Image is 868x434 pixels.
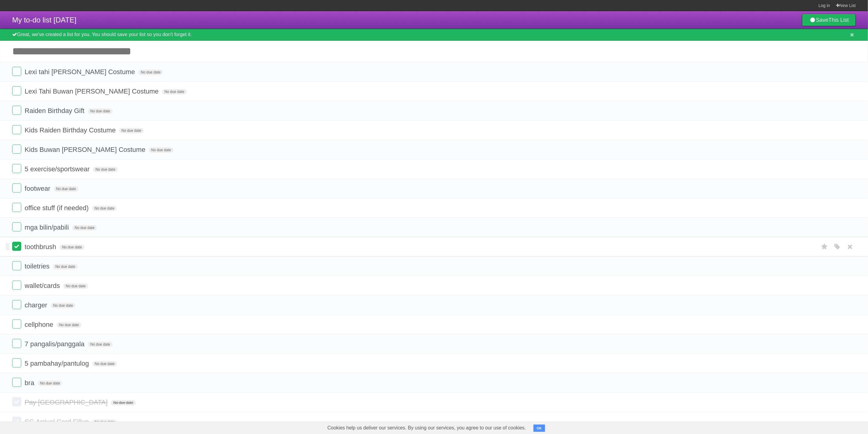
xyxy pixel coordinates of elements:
[162,89,187,94] span: No due date
[25,185,52,192] span: footwear
[25,262,51,270] span: toiletries
[25,340,86,348] span: 7 pangalis/panggala
[25,379,36,387] span: bra
[12,164,21,173] label: Done
[12,358,21,367] label: Done
[321,422,532,434] span: Cookies help us deliver our services. By using our services, you agree to our use of cookies.
[12,261,21,270] label: Done
[57,322,81,328] span: No due date
[25,243,58,251] span: toothbrush
[92,361,117,367] span: No due date
[119,128,144,133] span: No due date
[53,264,77,269] span: No due date
[111,400,136,405] span: No due date
[60,244,84,250] span: No due date
[12,183,21,193] label: Done
[12,106,21,115] label: Done
[93,167,118,172] span: No due date
[25,126,117,134] span: Kids Raiden Birthday Costume
[72,225,97,231] span: No due date
[149,147,173,153] span: No due date
[54,186,78,192] span: No due date
[88,342,112,347] span: No due date
[12,397,21,406] label: Done
[12,281,21,290] label: Done
[819,242,830,252] label: Star task
[12,67,21,76] label: Done
[25,165,91,173] span: 5 exercise/sportswear
[12,417,21,426] label: Done
[12,378,21,387] label: Done
[51,303,75,308] span: No due date
[25,282,61,289] span: wallet/cards
[38,381,62,386] span: No due date
[829,17,849,23] b: This List
[802,14,856,26] a: SaveThis List
[12,320,21,329] label: Done
[25,321,55,328] span: cellphone
[25,87,160,95] span: Lexi Tahi Buwan [PERSON_NAME] Costume
[138,70,163,75] span: No due date
[12,145,21,154] label: Done
[12,203,21,212] label: Done
[12,86,21,95] label: Done
[12,242,21,251] label: Done
[12,16,77,24] span: My to-do list [DATE]
[25,204,90,212] span: office stuff (if needed)
[25,146,147,153] span: Kids Buwan [PERSON_NAME] Costume
[533,425,545,432] button: OK
[25,418,91,425] span: SG Arrival Card Fillup
[25,224,70,231] span: mga bilin/pabili
[25,107,86,114] span: Raiden Birthday Gift
[12,339,21,348] label: Done
[92,419,117,425] span: No due date
[25,68,136,76] span: Lexi tahi [PERSON_NAME] Costume
[12,300,21,309] label: Done
[25,360,91,367] span: 5 pambahay/pantulog
[25,301,49,309] span: charger
[25,398,109,406] span: Pay [GEOGRAPHIC_DATA]
[92,206,117,211] span: No due date
[88,108,112,114] span: No due date
[12,222,21,231] label: Done
[12,125,21,134] label: Done
[63,283,88,289] span: No due date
